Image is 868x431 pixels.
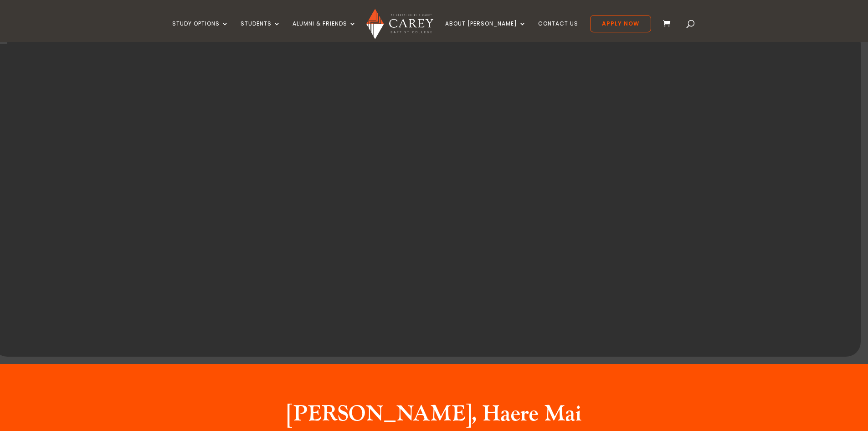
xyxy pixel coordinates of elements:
[445,21,526,42] a: About [PERSON_NAME]
[172,21,229,42] a: Study Options
[241,21,281,42] a: Students
[538,21,578,42] a: Contact Us
[590,15,651,32] a: Apply Now
[366,9,433,39] img: Carey Baptist College
[293,21,356,42] a: Alumni & Friends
